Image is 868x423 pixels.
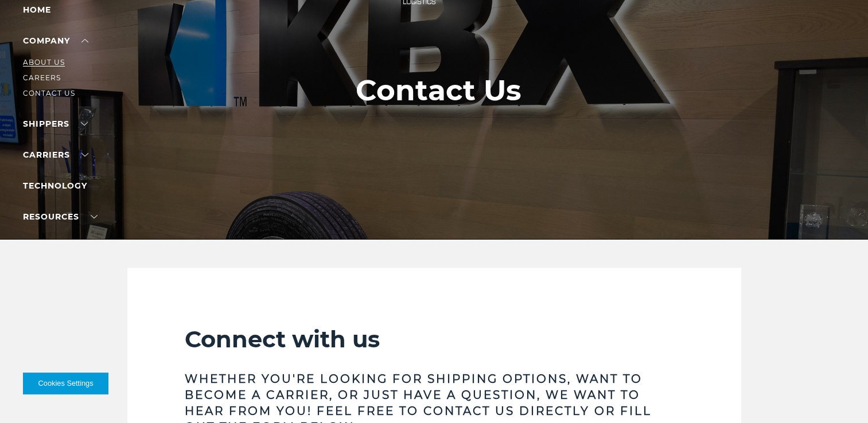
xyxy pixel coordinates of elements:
[23,89,75,97] a: Contact Us
[185,325,684,354] h2: Connect with us
[23,181,87,191] a: Technology
[356,74,521,107] h1: Contact Us
[811,368,868,423] iframe: Chat Widget
[811,368,868,423] div: Widget de chat
[23,150,88,160] a: Carriers
[23,373,108,394] button: Cookies Settings
[23,73,61,82] a: Careers
[23,58,65,66] a: About Us
[23,119,88,129] a: SHIPPERS
[23,211,98,222] a: RESOURCES
[23,36,88,46] a: Company
[23,5,51,15] a: Home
